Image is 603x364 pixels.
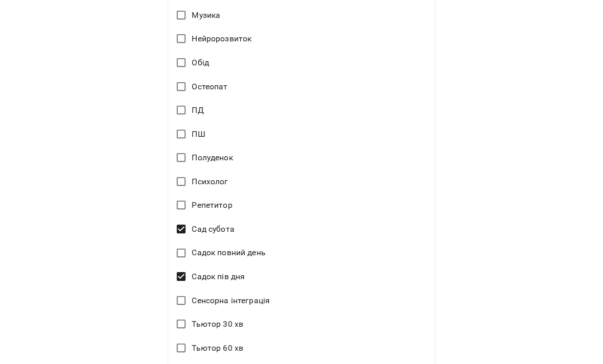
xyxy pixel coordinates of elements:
span: Обід [192,57,209,69]
span: Садок пів дня [192,271,245,283]
span: Сад субота [192,223,234,235]
span: Сенсорна інтеграція [192,295,270,307]
span: ПШ [192,128,205,140]
span: Остеопат [192,81,227,93]
span: Психолог [192,176,228,188]
span: Музика [192,9,220,21]
span: Репетитор [192,199,232,211]
span: Полуденок [192,152,233,164]
span: Нейророзвиток [192,33,251,45]
span: Садок повний день [192,247,266,259]
span: Тьютор 30 хв [192,318,243,330]
span: Тьютор 60 хв [192,342,243,354]
span: ПД [192,104,203,116]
